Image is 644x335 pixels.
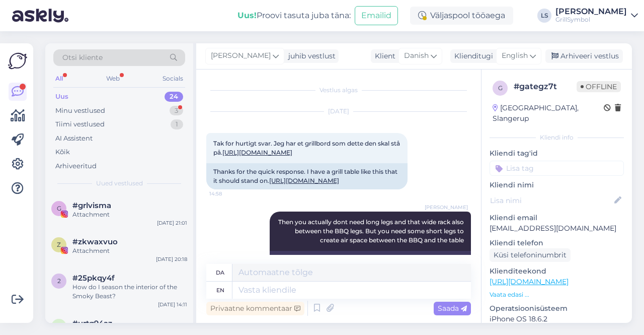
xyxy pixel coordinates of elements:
span: 14:58 [209,190,247,197]
button: Emailid [355,6,398,25]
div: AI Assistent [55,133,93,144]
span: #zkwaxvuo [72,237,118,246]
span: Otsi kliente [62,52,103,63]
p: Klienditeekond [490,266,624,277]
img: Askly Logo [8,51,27,71]
div: Kõik [55,147,70,157]
span: English [502,50,528,61]
span: [PERSON_NAME] [211,50,271,61]
span: #urtg94az [72,319,112,328]
span: z [57,241,61,248]
span: g [57,205,61,212]
div: Privaatne kommentaar [206,302,304,315]
p: iPhone OS 18.6.2 [490,314,624,324]
span: #25pkqy4f [72,274,115,283]
a: [URL][DOMAIN_NAME] [222,149,292,156]
div: Küsi telefoninumbrit [490,248,571,262]
div: GrillSymbol [555,16,627,24]
a: [PERSON_NAME]GrillSymbol [555,8,638,24]
div: Kliendi info [490,133,624,142]
div: Klient [371,51,395,61]
span: Offline [577,81,621,92]
div: All [53,72,65,85]
span: g [498,84,503,92]
span: [PERSON_NAME] [425,204,468,211]
div: Arhiveeritud [55,161,97,171]
div: [DATE] [206,107,471,116]
div: 24 [165,92,183,102]
div: Uus [55,92,68,102]
span: 2 [57,277,61,285]
b: Uus! [237,11,257,20]
div: [GEOGRAPHIC_DATA], Slangerup [493,103,604,124]
span: Saada [438,304,467,313]
a: [URL][DOMAIN_NAME] [490,277,569,286]
div: Attachment [72,210,187,219]
span: u [56,322,61,330]
div: [PERSON_NAME] [555,8,627,16]
span: Then you actually dont need long legs and that wide rack also between the BBQ legs. But you need ... [278,218,465,244]
p: Kliendi email [490,213,624,223]
div: Web [104,72,122,85]
span: Uued vestlused [96,179,143,188]
p: Vaata edasi ... [490,290,624,299]
div: Vestlus algas [206,86,471,95]
p: Kliendi telefon [490,238,624,248]
div: Socials [160,72,185,85]
p: [EMAIL_ADDRESS][DOMAIN_NAME] [490,223,624,234]
div: Tiimi vestlused [55,119,105,129]
div: 3 [170,106,183,116]
div: [DATE] 21:01 [157,219,187,227]
div: Thanks for the quick response. I have a grill table like this that it should stand on. [206,163,408,189]
div: How do I season the interior of the Smoky Beast? [72,283,187,301]
div: [DATE] 20:18 [156,255,187,263]
div: # gategz7t [514,81,577,93]
div: LS [537,9,551,23]
span: #grlvisma [72,201,111,210]
div: Minu vestlused [55,106,105,116]
div: Proovi tasuta juba täna: [237,10,351,22]
div: Klienditugi [450,51,493,61]
div: [DATE] 14:11 [158,301,187,308]
p: Kliendi nimi [490,180,624,190]
div: da [216,264,224,281]
p: Kliendi tag'id [490,148,624,159]
div: Attachment [72,246,187,255]
span: Tak for hurtigt svar. Jeg har et grillbord som dette den skal stå på. [213,140,401,156]
div: Arhiveeri vestlus [545,49,623,63]
div: 1 [171,119,183,129]
div: en [216,282,224,299]
span: Danish [404,50,429,61]
a: [URL][DOMAIN_NAME] [269,177,339,184]
input: Lisa nimi [490,195,612,206]
div: juhib vestlust [284,51,336,61]
p: Operatsioonisüsteem [490,303,624,314]
div: Så behøver du faktisk ikke [PERSON_NAME] og den [PERSON_NAME] [PERSON_NAME] også [PERSON_NAME] gr... [270,251,471,304]
input: Lisa tag [490,161,624,176]
div: Väljaspool tööaega [410,7,513,25]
